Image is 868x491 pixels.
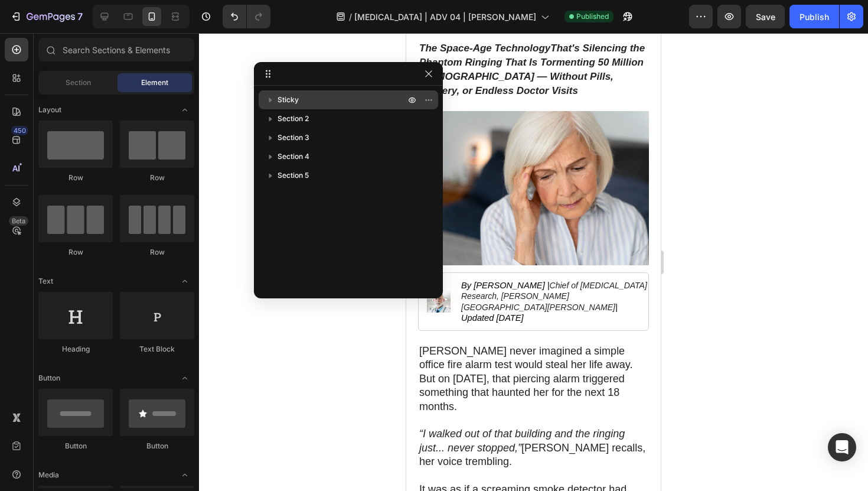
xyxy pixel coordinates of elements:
span: Section 4 [278,151,309,162]
span: Toggle open [175,369,194,388]
button: Save [746,5,785,28]
iframe: Design area [406,33,661,491]
span: Element [141,77,168,88]
div: Text Block [120,344,194,355]
div: Heading [38,344,113,355]
span: Sticky [278,94,299,106]
input: Search Sections & Elements [38,38,194,61]
span: / [349,11,352,23]
span: Section 2 [278,113,309,125]
div: Button [38,441,113,451]
div: Button [120,441,194,451]
div: Open Intercom Messenger [828,433,856,461]
span: Text [38,276,53,287]
span: Section [66,77,91,88]
div: Undo/Redo [223,5,270,28]
span: Toggle open [175,100,194,119]
button: Publish [789,5,839,28]
span: Published [576,11,609,22]
span: Button [38,373,60,383]
button: 7 [5,5,88,28]
span: Section 3 [278,132,309,144]
div: Row [120,173,194,183]
span: Toggle open [175,272,194,291]
span: Toggle open [175,466,194,485]
span: Section 5 [278,170,309,181]
div: Row [120,247,194,258]
div: Row [38,247,113,258]
span: Layout [38,105,61,115]
p: It was as if a screaming smoke detector had been [13,450,242,491]
div: Row [38,173,113,183]
p: 7 [77,9,83,24]
div: 450 [11,126,28,135]
span: Save [756,12,775,22]
span: Media [38,470,59,480]
div: Publish [800,11,829,23]
span: [MEDICAL_DATA] | ADV 04 | [PERSON_NAME] [354,11,536,23]
div: Beta [9,216,28,226]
